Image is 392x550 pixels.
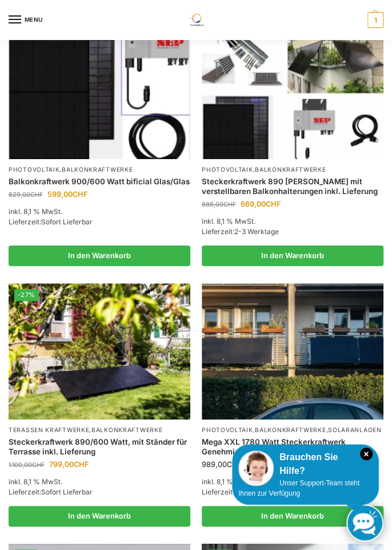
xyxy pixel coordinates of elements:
p: inkl. 8,1 % MwSt. [9,477,190,487]
bdi: 799,00 [49,460,89,469]
img: Steckerkraftwerk 890/600 Watt, mit Ständer für Terrasse inkl. Lieferung [9,283,190,420]
span: CHF [73,190,88,199]
span: Sofort Lieferbar [41,217,93,226]
a: Mega XXL 1780 Watt Steckerkraftwerk Genehmigungsfrei. [202,437,383,457]
img: 860 Watt Komplett mit Balkonhalterung [202,22,383,159]
p: inkl. 8,1 % MwSt. [202,477,383,487]
i: Schließen [360,448,373,460]
a: Photovoltaik [9,166,59,173]
span: CHF [32,461,45,469]
bdi: 989,00 [202,460,242,469]
span: CHF [30,191,43,199]
bdi: 629,00 [9,191,43,199]
p: , [9,166,190,175]
img: Customer service [238,450,274,486]
span: 1 [367,12,383,28]
a: In den Warenkorb legen: „Mega XXL 1780 Watt Steckerkraftwerk Genehmigungsfrei.“ [202,506,383,526]
a: -25%860 Watt Komplett mit Balkonhalterung [202,22,383,159]
a: Balkonkraftwerk 900/600 Watt bificial Glas/Glas [9,177,190,187]
span: Lieferzeit: [202,488,286,496]
a: Balkonkraftwerke [255,426,326,434]
bdi: 1.100,00 [9,461,45,469]
button: Menu [9,11,43,29]
a: Balkonkraftwerke [255,166,326,173]
bdi: 599,00 [47,190,88,199]
a: In den Warenkorb legen: „Balkonkraftwerk 900/600 Watt bificial Glas/Glas“ [9,246,190,266]
a: Balkonkraftwerke [91,426,162,434]
span: Unser Support-Team steht Ihnen zur Verfügung [238,479,359,497]
a: Steckerkraftwerk 890/600 Watt, mit Ständer für Terrasse inkl. Lieferung [9,437,190,457]
span: Lieferzeit: [9,488,93,496]
a: Solaranlagen [328,426,381,434]
a: Photovoltaik [202,166,253,173]
a: In den Warenkorb legen: „Steckerkraftwerk 890/600 Watt, mit Ständer für Terrasse inkl. Lieferung“ [9,506,190,526]
img: 2 Balkonkraftwerke [202,283,383,420]
span: Sofort Lieferbar [41,488,93,496]
span: CHF [266,200,281,208]
a: -27%Steckerkraftwerk 890/600 Watt, mit Ständer für Terrasse inkl. Lieferung [9,283,190,420]
span: Lieferzeit: [9,217,93,226]
span: Lieferzeit: [202,227,279,236]
a: Terassen Kraftwerke [9,426,89,434]
a: -5%Bificiales Hochleistungsmodul [9,22,190,159]
p: , [202,166,383,175]
span: CHF [223,200,236,208]
a: Balkonkraftwerke [62,166,133,173]
span: 2-3 Werktage [234,227,279,236]
img: Bificiales Hochleistungsmodul [9,22,190,159]
a: 1 [365,12,383,28]
p: inkl. 8,1 % MwSt. [202,216,383,227]
a: Photovoltaik [202,426,253,434]
div: Brauchen Sie Hilfe? [238,450,373,478]
bdi: 669,00 [241,200,281,208]
p: , [9,426,190,435]
nav: Cart contents [365,12,383,28]
p: , , [202,426,383,435]
img: Solaranlagen, Speicheranlagen und Energiesparprodukte [182,14,209,26]
bdi: 888,00 [202,200,236,208]
p: inkl. 8,1 % MwSt. [9,207,190,217]
a: Steckerkraftwerk 890 Watt mit verstellbaren Balkonhalterungen inkl. Lieferung [202,177,383,197]
span: CHF [74,460,89,469]
a: In den Warenkorb legen: „Steckerkraftwerk 890 Watt mit verstellbaren Balkonhalterungen inkl. Lief... [202,246,383,266]
span: CHF [227,460,242,469]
